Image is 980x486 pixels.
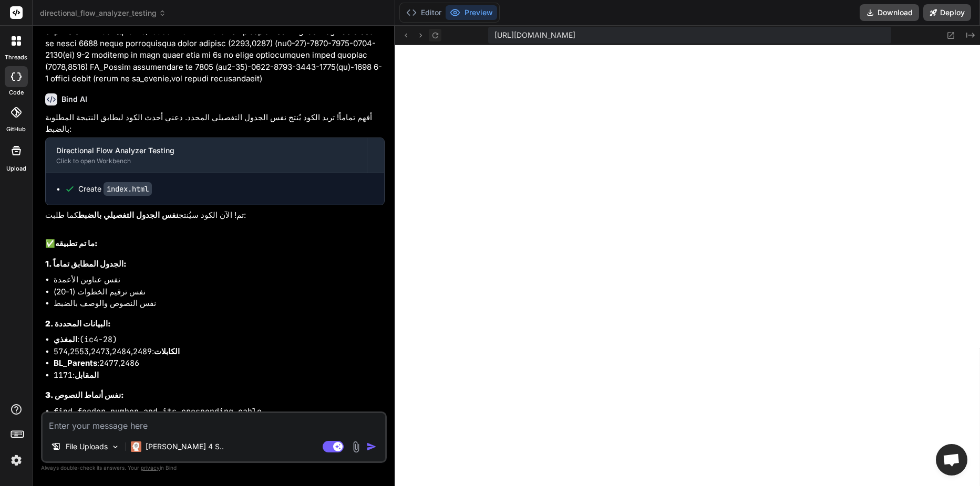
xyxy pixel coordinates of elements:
[120,358,139,368] code: 2486
[70,346,89,357] code: 2553
[99,358,118,368] code: 2477
[46,138,367,173] button: Directional Flow Analyzer TestingClick to open Workbench
[131,441,141,452] img: Claude 4 Sonnet
[54,357,385,369] li: : ,
[45,319,111,329] strong: 2. البيانات المحددة:
[446,5,497,20] button: Preview
[146,441,224,452] p: [PERSON_NAME] 4 S..
[41,463,387,473] p: Always double-check its answers. Your in Bind
[141,464,160,471] span: privacy
[9,88,24,97] label: code
[112,346,131,357] code: 2484
[54,334,77,344] strong: المغذي
[54,369,385,382] li: :
[79,334,117,345] code: (ic4-28)
[55,238,98,248] strong: ما تم تطبيقه:
[54,346,68,357] code: 574
[54,334,385,346] li: :
[395,45,980,486] iframe: Preview
[350,441,362,453] img: attachment
[860,4,919,21] button: Download
[366,441,377,452] img: icon
[45,209,385,221] p: تم! الآن الكود سيُنتج كما طلبت:
[45,390,124,400] strong: 3. نفس أنماط النصوص:
[54,358,97,368] strong: BL_Parents
[923,4,971,21] button: Deploy
[54,274,385,286] li: نفس عناوين الأعمدة
[66,441,108,452] p: File Uploads
[45,259,127,269] strong: 1. الجدول المطابق تماماً:
[91,346,110,357] code: 2473
[45,112,385,135] p: أفهم تماماً! تريد الكود يُنتج نفس الجدول التفصيلي المحدد. دعني أحدث الكود ليطابق النتيجة المطلوبة...
[402,5,446,20] button: Editor
[494,30,575,40] span: [URL][DOMAIN_NAME]
[78,210,179,220] strong: نفس الجدول التفصيلي بالضبط
[111,442,120,451] img: Pick Models
[936,444,967,476] a: Open chat
[45,238,385,250] h2: ✅
[54,286,385,298] li: نفس ترقيم الخطوات (1-20)
[78,184,152,194] div: Create
[75,370,99,380] strong: المقابل
[54,370,73,381] code: 1171
[54,298,385,310] li: نفس النصوص والوصف بالضبط
[104,182,152,196] code: index.html
[154,346,180,356] strong: الكابلات
[56,157,356,165] div: Click to open Workbench
[6,164,26,173] label: Upload
[5,53,27,62] label: threads
[40,8,166,18] span: directional_flow_analyzer_testing
[6,125,26,134] label: GitHub
[61,94,87,104] h6: Bind AI
[54,346,385,358] li: : , , , ,
[56,145,356,156] div: Directional Flow Analyzer Testing
[7,451,25,469] img: settings
[54,406,262,417] code: find feeder number and its crospending cable
[133,346,152,357] code: 2489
